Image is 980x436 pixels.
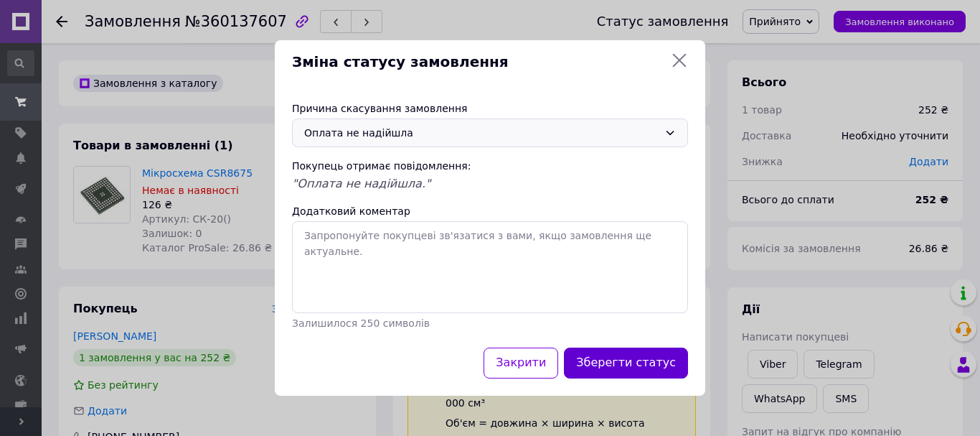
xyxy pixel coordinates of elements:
[564,348,688,379] button: Зберегти статус
[292,177,430,190] span: "Оплата не надійшла."
[292,205,410,217] label: Додатковий коментар
[484,348,558,379] button: Закрити
[292,101,688,116] div: Причина скасування замовлення
[304,125,659,141] div: Оплата не надійшла
[292,159,688,173] div: Покупець отримає повідомлення:
[292,52,665,73] span: Зміна статусу замовлення
[292,317,430,329] span: Залишилося 250 символів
